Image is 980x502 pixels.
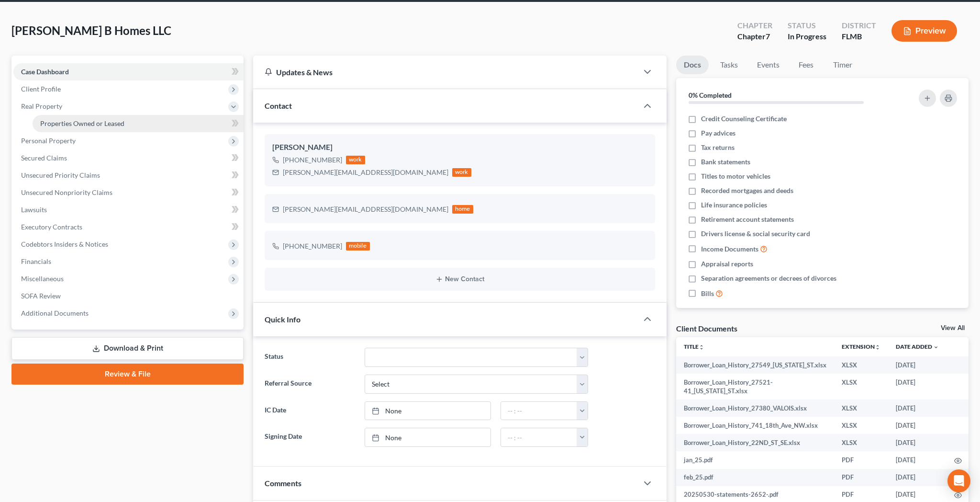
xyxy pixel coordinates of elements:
div: Chapter [737,20,772,31]
td: [DATE] [888,356,947,374]
i: expand_more [933,344,939,350]
a: Docs [676,56,709,74]
span: Life insurance policies [701,200,767,210]
span: Tax returns [701,143,735,152]
td: Borrower_Loan_History_27521-41_[US_STATE]_ST.xlsx [676,374,834,400]
div: Updates & News [265,67,626,77]
div: Open Intercom Messenger [947,469,970,492]
span: Titles to motor vehicles [701,171,770,181]
td: Borrower_Loan_History_741_18th_Ave_NW.xlsx [676,417,834,434]
span: Bills [701,289,714,298]
div: Status [788,20,826,31]
a: Timer [825,56,860,74]
span: Quick Info [265,315,301,324]
div: [PERSON_NAME][EMAIL_ADDRESS][DOMAIN_NAME] [283,168,448,177]
td: [DATE] [888,374,947,400]
td: Borrower_Loan_History_22ND_ST_SE.xlsx [676,434,834,451]
a: Secured Claims [13,149,244,167]
span: Pay advices [701,128,735,138]
div: Client Documents [676,323,737,333]
span: Recorded mortgages and deeds [701,186,793,195]
span: Financials [21,257,51,265]
span: Codebtors Insiders & Notices [21,240,108,248]
a: Unsecured Priority Claims [13,167,244,184]
span: Secured Claims [21,154,67,162]
a: Executory Contracts [13,218,244,236]
span: Unsecured Priority Claims [21,171,100,179]
td: XLSX [834,434,888,451]
div: [PHONE_NUMBER] [283,155,342,165]
div: [PERSON_NAME] [272,142,647,153]
span: Appraisal reports [701,259,753,269]
span: Personal Property [21,137,76,145]
span: Additional Documents [21,309,89,317]
strong: 0% Completed [689,91,732,99]
input: -- : -- [501,428,577,446]
div: mobile [346,242,370,251]
td: [DATE] [888,434,947,451]
a: View All [941,325,965,331]
td: PDF [834,451,888,468]
div: work [452,168,471,177]
input: -- : -- [501,402,577,420]
a: Unsecured Nonpriority Claims [13,184,244,201]
span: Miscellaneous [21,274,64,283]
i: unfold_more [699,344,704,350]
button: New Contact [272,275,647,283]
a: Titleunfold_more [684,343,704,350]
span: Unsecured Nonpriority Claims [21,188,112,196]
span: SOFA Review [21,292,61,300]
a: Lawsuits [13,201,244,218]
div: [PHONE_NUMBER] [283,241,342,251]
a: Extensionunfold_more [842,343,880,350]
td: XLSX [834,374,888,400]
span: Real Property [21,102,62,110]
div: work [346,156,365,164]
a: Fees [791,56,822,74]
td: XLSX [834,356,888,374]
td: PDF [834,469,888,486]
td: Borrower_Loan_History_27380_VALOIS.xlsx [676,399,834,417]
span: Drivers license & social security card [701,229,810,239]
span: Credit Counseling Certificate [701,114,787,124]
span: Executory Contracts [21,223,82,231]
a: Download & Print [11,337,244,360]
div: FLMB [842,31,876,42]
td: feb_25.pdf [676,469,834,486]
span: 7 [766,32,770,41]
td: Borrower_Loan_History_27549_[US_STATE]_ST.xlsx [676,356,834,374]
span: [PERSON_NAME] B Homes LLC [11,23,171,37]
a: Tasks [713,56,746,74]
span: Case Dashboard [21,68,69,76]
span: Properties Owned or Leased [40,119,124,127]
td: [DATE] [888,451,947,468]
i: unfold_more [875,344,880,350]
td: XLSX [834,417,888,434]
span: Client Profile [21,85,61,93]
td: [DATE] [888,469,947,486]
a: Events [749,56,787,74]
span: Comments [265,479,301,488]
span: Bank statements [701,157,750,167]
span: Separation agreements or decrees of divorces [701,274,836,283]
a: Date Added expand_more [896,343,939,350]
td: [DATE] [888,399,947,417]
div: Chapter [737,31,772,42]
label: Status [260,348,360,367]
a: Properties Owned or Leased [33,115,244,132]
td: XLSX [834,399,888,417]
label: Signing Date [260,428,360,447]
div: District [842,20,876,31]
div: home [452,205,473,214]
label: Referral Source [260,375,360,394]
td: jan_25.pdf [676,451,834,468]
td: [DATE] [888,417,947,434]
span: Income Documents [701,244,758,254]
div: [PERSON_NAME][EMAIL_ADDRESS][DOMAIN_NAME] [283,205,448,214]
a: Case Dashboard [13,63,244,80]
a: None [365,428,490,446]
div: In Progress [788,31,826,42]
span: Lawsuits [21,205,47,214]
span: Contact [265,101,292,110]
a: SOFA Review [13,287,244,305]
